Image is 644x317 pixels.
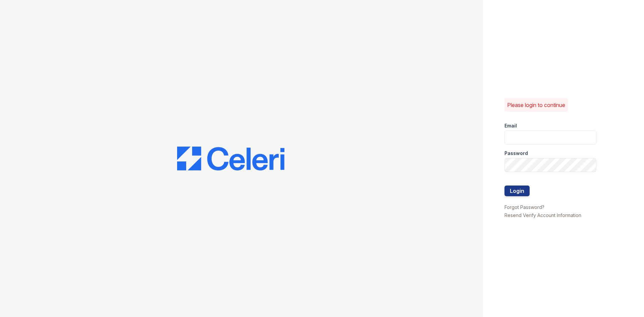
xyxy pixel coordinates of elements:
img: CE_Logo_Blue-a8612792a0a2168367f1c8372b55b34899dd931a85d93a1a3d3e32e68fde9ad4.png [177,147,284,171]
p: Please login to continue [507,101,565,109]
label: Email [504,122,517,129]
a: Forgot Password? [504,204,544,210]
label: Password [504,150,528,157]
a: Resend Verify Account Information [504,212,581,218]
button: Login [504,186,530,196]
